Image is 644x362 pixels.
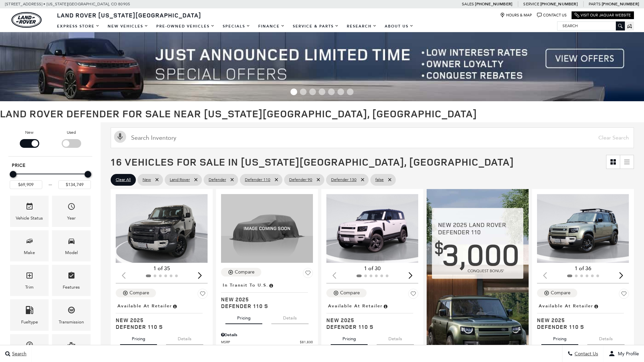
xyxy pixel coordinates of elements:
span: Defender 110 S [116,323,203,330]
h5: Price [12,163,89,169]
span: Vehicle is in stock and ready for immediate delivery. Due to demand, availability is subject to c... [383,302,388,310]
span: Year [67,201,75,215]
div: Minimum Price [10,171,16,178]
div: Features [63,284,80,291]
span: Parts [589,2,601,6]
span: Mileage [25,339,34,353]
span: Model [67,235,75,249]
button: Compare Vehicle [537,289,577,297]
span: Vehicle has shipped from factory of origin. Estimated time of delivery to Retailer is on average ... [268,282,274,289]
span: New 2025 [326,317,413,323]
span: Defender 110 [245,176,270,184]
a: [PHONE_NUMBER] [602,1,639,7]
div: Vehicle Status [16,215,43,222]
div: Maximum Price [85,171,91,178]
div: Filter by Vehicle Type [8,129,92,156]
div: VehicleVehicle Status [10,196,49,227]
div: 1 / 2 [326,194,418,263]
button: Save Vehicle [408,289,418,301]
img: 2025 Land Rover Defender 110 S 1 [116,194,208,263]
span: Go to slide 2 [300,88,307,95]
a: Research [343,20,381,32]
span: My Profile [615,351,639,357]
img: 2025 Land Rover Defender 110 S 1 [326,194,418,263]
div: Compare [551,290,571,296]
div: FueltypeFueltype [10,299,49,330]
span: Available at Retailer [539,302,593,310]
button: details tab [377,330,414,345]
input: Search Inventory [111,127,634,148]
a: In Transit to U.S.New 2025Defender 110 S [221,281,313,309]
button: details tab [271,309,309,324]
span: MSRP [221,340,300,345]
div: 1 / 2 [116,194,208,263]
a: [PHONE_NUMBER] [540,1,578,7]
div: Transmission [59,318,84,326]
div: Next slide [616,268,626,283]
button: pricing tab [120,330,157,345]
a: Hours & Map [500,13,532,18]
span: $81,830 [300,340,313,345]
nav: Main Navigation [53,20,418,32]
button: pricing tab [541,330,578,345]
span: Engine [67,339,75,353]
a: [PHONE_NUMBER] [475,1,512,7]
div: Compare [129,290,149,296]
div: Compare [340,290,360,296]
button: Open user profile menu [603,345,644,362]
div: Fueltype [21,318,38,326]
span: false [375,176,384,184]
div: Trim [25,284,34,291]
a: EXPRESS STORE [53,20,104,32]
a: Contact Us [537,13,567,18]
div: TransmissionTransmission [52,299,91,330]
span: Clear All [116,176,131,184]
div: Year [67,215,76,222]
a: Land Rover [US_STATE][GEOGRAPHIC_DATA] [53,11,205,19]
span: Go to slide 5 [328,88,335,95]
label: Used [67,129,76,136]
button: pricing tab [225,309,262,324]
span: Defender 130 [331,176,357,184]
button: details tab [587,330,625,345]
span: Contact Us [573,351,598,357]
span: Defender 110 S [537,323,624,330]
div: Price [10,169,91,189]
label: New [25,129,34,136]
div: FeaturesFeatures [52,265,91,296]
span: New 2025 [116,317,203,323]
span: Service [523,2,539,6]
span: 16 Vehicles for Sale in [US_STATE][GEOGRAPHIC_DATA], [GEOGRAPHIC_DATA] [111,155,514,169]
a: Available at RetailerNew 2025Defender 110 S [326,301,418,330]
span: Transmission [67,304,75,318]
input: Maximum [58,180,91,189]
div: YearYear [52,196,91,227]
div: 1 of 35 [116,265,208,272]
img: 2025 Land Rover Defender 110 S [221,194,313,263]
div: Model [65,249,78,256]
svg: Click to toggle on voice search [114,131,126,143]
span: Go to slide 4 [319,88,325,95]
button: pricing tab [331,330,368,345]
a: Pre-Owned Vehicles [152,20,219,32]
span: Make [25,235,34,249]
div: 1 of 30 [326,265,418,272]
div: Next slide [195,268,204,283]
img: 2025 Land Rover Defender 110 S 1 [537,194,629,263]
button: Compare Vehicle [221,268,261,277]
span: Sales [462,2,474,6]
a: Available at RetailerNew 2025Defender 110 S [116,301,208,330]
span: Land Rover [170,176,190,184]
span: Go to slide 7 [347,88,354,95]
button: Compare Vehicle [116,289,156,297]
a: Service & Parts [289,20,343,32]
a: MSRP $81,830 [221,340,313,345]
a: Visit Our Jaguar Website [575,13,631,18]
div: MakeMake [10,230,49,261]
input: Search [557,22,625,30]
span: Defender 110 S [326,323,413,330]
a: Finance [254,20,289,32]
div: Pricing Details - Defender 110 S [221,332,313,338]
img: Land Rover [11,12,42,28]
div: Compare [235,269,255,275]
